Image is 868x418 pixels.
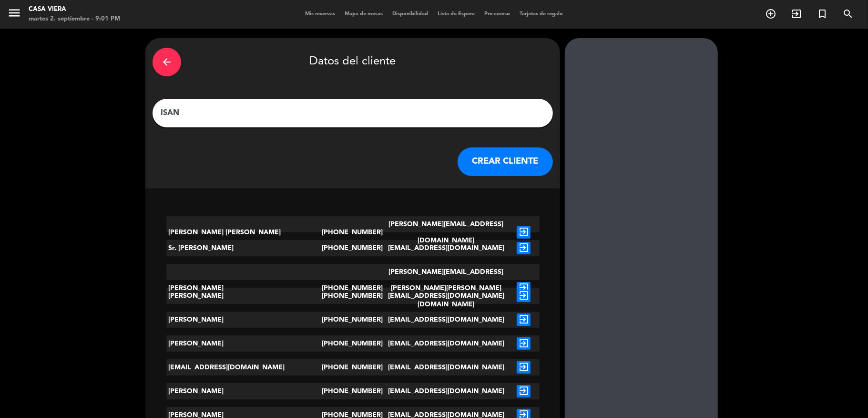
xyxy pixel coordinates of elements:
[384,383,508,399] div: [EMAIL_ADDRESS][DOMAIN_NAME]
[7,6,21,20] i: menu
[791,8,802,20] i: exit_to_app
[166,240,322,256] div: Sr. [PERSON_NAME]
[322,288,384,304] div: [PHONE_NUMBER]
[765,8,776,20] i: add_circle_outline
[160,106,546,120] input: Escriba nombre, correo electrónico o número de teléfono...
[161,56,173,68] i: arrow_back
[166,216,322,249] div: [PERSON_NAME] [PERSON_NAME]
[166,264,322,313] div: [PERSON_NAME]
[322,312,384,328] div: [PHONE_NUMBER]
[322,359,384,376] div: [PHONE_NUMBER]
[384,264,508,313] div: [PERSON_NAME][EMAIL_ADDRESS][PERSON_NAME][PERSON_NAME][DOMAIN_NAME]
[458,147,553,176] button: CREAR CLIENTE
[322,383,384,399] div: [PHONE_NUMBER]
[842,8,854,20] i: search
[322,335,384,352] div: [PHONE_NUMBER]
[340,11,388,17] span: Mapa de mesas
[29,14,120,24] div: martes 2. septiembre - 9:01 PM
[517,313,531,326] i: exit_to_app
[300,11,340,17] span: Mis reservas
[29,5,120,14] div: Casa Viera
[322,264,384,313] div: [PHONE_NUMBER]
[517,242,531,254] i: exit_to_app
[384,359,508,376] div: [EMAIL_ADDRESS][DOMAIN_NAME]
[166,288,322,304] div: [PERSON_NAME]
[384,288,508,304] div: [EMAIL_ADDRESS][DOMAIN_NAME]
[433,11,480,17] span: Lista de Espera
[166,383,322,399] div: [PERSON_NAME]
[322,216,384,249] div: [PHONE_NUMBER]
[384,216,508,249] div: [PERSON_NAME][EMAIL_ADDRESS][DOMAIN_NAME]
[166,312,322,328] div: [PERSON_NAME]
[517,361,531,374] i: exit_to_app
[384,312,508,328] div: [EMAIL_ADDRESS][DOMAIN_NAME]
[517,226,531,239] i: exit_to_app
[517,385,531,397] i: exit_to_app
[384,335,508,352] div: [EMAIL_ADDRESS][DOMAIN_NAME]
[480,11,515,17] span: Pre-acceso
[384,240,508,256] div: [EMAIL_ADDRESS][DOMAIN_NAME]
[166,335,322,352] div: [PERSON_NAME]
[517,337,531,350] i: exit_to_app
[153,45,553,79] div: Datos del cliente
[166,359,322,376] div: [EMAIL_ADDRESS][DOMAIN_NAME]
[515,11,568,17] span: Tarjetas de regalo
[517,282,531,294] i: exit_to_app
[817,8,828,20] i: turned_in_not
[322,240,384,256] div: [PHONE_NUMBER]
[388,11,433,17] span: Disponibilidad
[7,6,21,23] button: menu
[517,290,531,302] i: exit_to_app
